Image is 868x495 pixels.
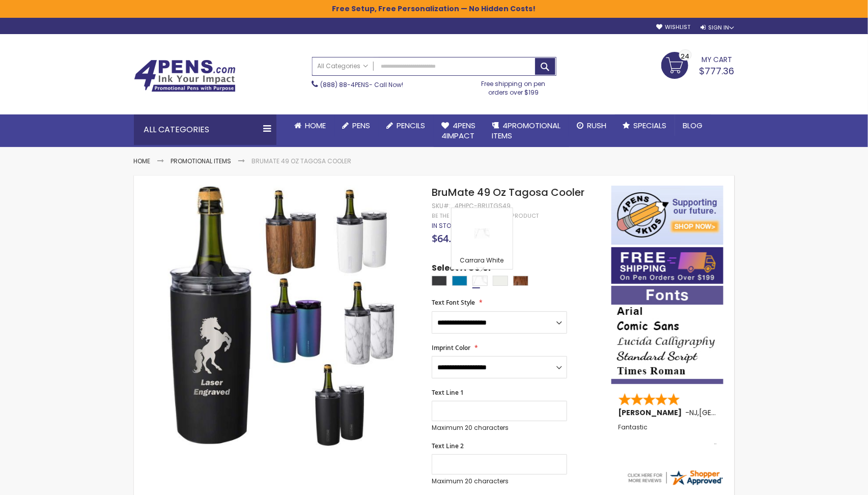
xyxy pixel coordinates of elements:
strong: SKU [432,201,451,210]
span: Pens [353,120,371,131]
div: Free shipping on pen orders over $199 [471,76,556,96]
div: Availability [432,222,460,230]
span: $777.36 [699,65,735,77]
img: Free shipping on orders over $199 [611,247,723,284]
span: [PERSON_NAME] [619,407,686,418]
p: Maximum 20 characters [432,424,567,432]
span: - , [686,407,774,418]
span: - Call Now! [321,80,404,89]
div: Matte Black [432,276,447,286]
span: Imprint Color [432,343,470,352]
div: Ice White [493,276,508,286]
span: BruMate 49 Oz Tagosa Cooler [432,185,584,199]
img: BruMate 49 Oz Tagosa Cooler [154,185,418,449]
div: Carrara White [472,276,488,286]
span: Text Font Style [432,298,475,307]
div: Carrara White [454,256,510,267]
a: Blog [675,114,711,137]
span: Pencils [397,120,426,131]
div: All Categories [134,114,276,145]
a: Promotional Items [171,157,232,165]
img: 4pens.com widget logo [626,469,724,487]
span: Select A Color [432,263,492,276]
a: All Categories [313,57,374,74]
span: In stock [432,221,460,230]
span: Specials [634,120,667,131]
a: Pencils [379,114,434,137]
a: Specials [615,114,675,137]
div: 4PHPC-BRUTGS49 [455,202,511,210]
a: Home [134,157,151,165]
a: $777.36 24 [661,52,735,77]
span: Blog [683,120,703,131]
span: Home [305,120,326,131]
a: Wishlist [656,23,690,31]
span: 4Pens 4impact [442,120,476,141]
a: (888) 88-4PENS [321,80,370,89]
a: Rush [569,114,615,137]
a: Home [287,114,334,137]
span: Text Line 2 [432,442,464,450]
a: Be the first to review this product [432,212,539,220]
span: 4PROMOTIONAL ITEMS [492,120,561,141]
div: Fantastic [619,424,717,446]
a: Pens [334,114,379,137]
a: 4PROMOTIONALITEMS [484,114,569,148]
div: Aqua [452,276,467,286]
span: Rush [587,120,607,131]
a: 4pens.com certificate URL [626,480,724,489]
img: 4pens 4 kids [611,186,723,245]
div: Walnut Brown [513,276,528,286]
a: 4Pens4impact [434,114,484,148]
span: [GEOGRAPHIC_DATA] [699,407,774,418]
span: $64.79 [432,231,463,245]
img: font-personalization-examples [611,286,723,384]
span: All Categories [318,62,369,70]
p: Maximum 20 characters [432,477,567,485]
img: 4Pens Custom Pens and Promotional Products [134,60,236,92]
li: BruMate 49 Oz Tagosa Cooler [252,157,352,165]
span: Text Line 1 [432,388,464,397]
div: Sign In [701,24,734,32]
span: 24 [681,51,690,61]
span: NJ [690,407,698,418]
